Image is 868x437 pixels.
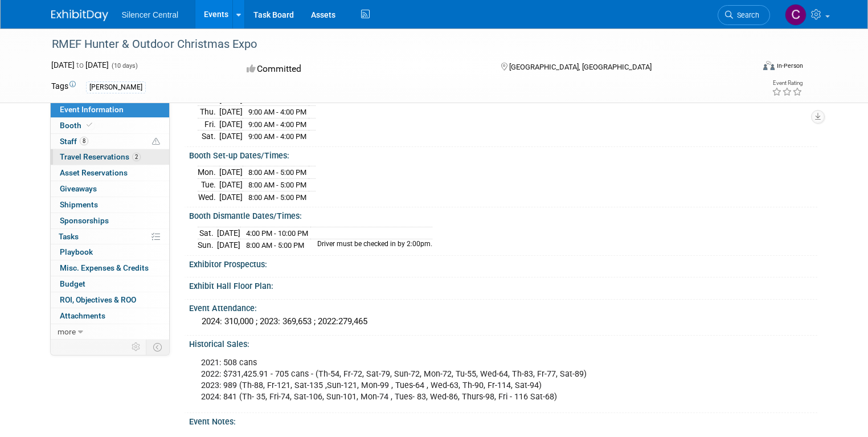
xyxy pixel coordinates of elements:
[60,200,98,209] span: Shipments
[60,216,109,225] span: Sponsorships
[198,179,219,191] td: Tue.
[189,256,817,270] div: Exhibitor Prospectus:
[51,260,169,276] a: Misc. Expenses & Credits
[126,340,146,354] td: Personalize Event Tab Strip
[198,239,217,251] td: Sun.
[243,59,482,79] div: Committed
[60,279,85,288] span: Budget
[198,118,219,130] td: Fri.
[51,60,109,70] span: [DATE] [DATE]
[219,179,243,191] td: [DATE]
[246,241,304,250] span: 8:00 AM - 5:00 PM
[152,137,160,147] span: Potential Scheduling Conflict -- at least one attendee is tagged in another overlapping event.
[60,184,97,193] span: Giveaways
[189,277,817,292] div: Exhibit Hall Floor Plan:
[51,181,169,197] a: Giveaways
[198,130,219,142] td: Sat.
[51,102,169,117] a: Event Information
[51,308,169,324] a: Attachments
[58,327,76,336] span: more
[776,62,803,70] div: In-Person
[86,81,146,93] div: [PERSON_NAME]
[219,166,243,179] td: [DATE]
[60,295,136,304] span: ROI, Objectives & ROO
[48,34,739,55] div: RMEF Hunter & Outdoor Christmas Expo
[110,62,138,70] span: (10 days)
[189,207,817,222] div: Booth Dismantle Dates/Times:
[60,311,105,320] span: Attachments
[51,149,169,165] a: Travel Reservations2
[60,137,88,146] span: Staff
[248,168,306,177] span: 8:00 AM - 5:00 PM
[509,63,652,71] span: [GEOGRAPHIC_DATA], [GEOGRAPHIC_DATA]
[51,197,169,213] a: Shipments
[60,105,124,114] span: Event Information
[189,300,817,314] div: Event Attendance:
[217,239,240,251] td: [DATE]
[219,191,243,203] td: [DATE]
[198,106,219,119] td: Thu.
[217,227,240,239] td: [DATE]
[733,11,759,19] span: Search
[248,132,306,141] span: 9:00 AM - 4:00 PM
[51,276,169,292] a: Budget
[146,340,169,354] td: Toggle Event Tabs
[246,229,308,238] span: 4:00 PM - 10:00 PM
[60,263,149,272] span: Misc. Expenses & Credits
[248,108,306,116] span: 9:00 AM - 4:00 PM
[51,229,169,244] a: Tasks
[59,232,79,241] span: Tasks
[219,118,243,130] td: [DATE]
[248,120,306,129] span: 9:00 AM - 4:00 PM
[198,227,217,239] td: Sat.
[51,134,169,149] a: Staff8
[772,80,803,86] div: Event Rating
[80,137,88,145] span: 8
[60,121,95,130] span: Booth
[219,130,243,142] td: [DATE]
[51,292,169,308] a: ROI, Objectives & ROO
[785,4,806,26] img: Carin Froehlich
[763,61,775,70] img: Format-Inperson.png
[198,166,219,179] td: Mon.
[198,191,219,203] td: Wed.
[51,118,169,133] a: Booth
[51,165,169,181] a: Asset Reservations
[248,193,306,202] span: 8:00 AM - 5:00 PM
[692,59,803,76] div: Event Format
[60,247,93,256] span: Playbook
[198,313,809,330] div: 2024: 310,000 ; 2023: 369,653 ; 2022:279,465
[51,80,76,93] td: Tags
[122,10,179,19] span: Silencer Central
[60,152,141,161] span: Travel Reservations
[75,60,85,70] span: to
[189,147,817,161] div: Booth Set-up Dates/Times:
[248,96,306,104] span: 9:00 AM - 4:00 PM
[60,168,128,177] span: Asset Reservations
[51,213,169,228] a: Sponsorships
[51,244,169,260] a: Playbook
[51,10,108,21] img: ExhibitDay
[87,122,92,128] i: Booth reservation complete
[51,324,169,340] a: more
[193,352,694,409] div: 2021: 508 cans 2022: $731,425.91 - 705 cans - (Th-54, Fr-72, Sat-79, Sun-72, Mon-72, Tu-55, Wed-6...
[718,5,770,25] a: Search
[310,239,432,251] td: Driver must be checked in by 2:00pm.
[248,181,306,189] span: 8:00 AM - 5:00 PM
[219,106,243,119] td: [DATE]
[189,336,817,350] div: Historical Sales:
[189,413,817,427] div: Event Notes:
[132,153,141,161] span: 2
